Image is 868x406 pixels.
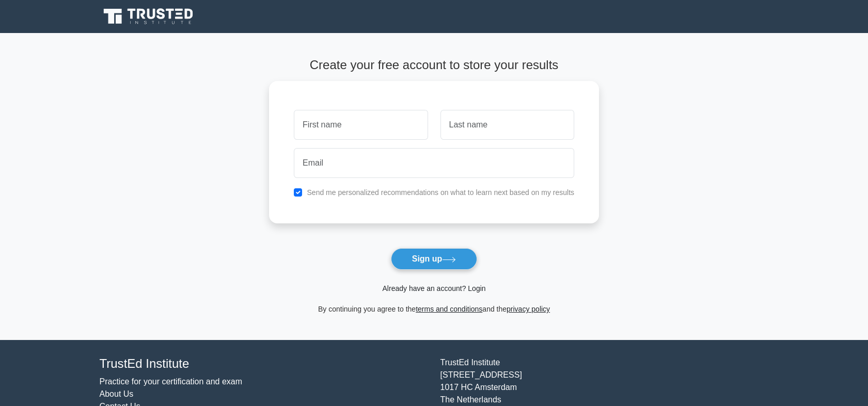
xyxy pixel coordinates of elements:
a: Practice for your certification and exam [100,377,243,386]
button: Sign up [391,248,478,270]
label: Send me personalized recommendations on what to learn next based on my results [307,188,574,197]
a: privacy policy [507,305,550,313]
a: About Us [100,389,134,398]
h4: Create your free account to store your results [269,58,599,73]
h4: TrustEd Institute [100,356,428,371]
a: terms and conditions [416,305,482,313]
input: Email [294,148,574,178]
input: Last name [440,110,574,140]
div: By continuing you agree to the and the [263,303,605,315]
a: Already have an account? Login [382,284,485,293]
input: First name [294,110,428,140]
